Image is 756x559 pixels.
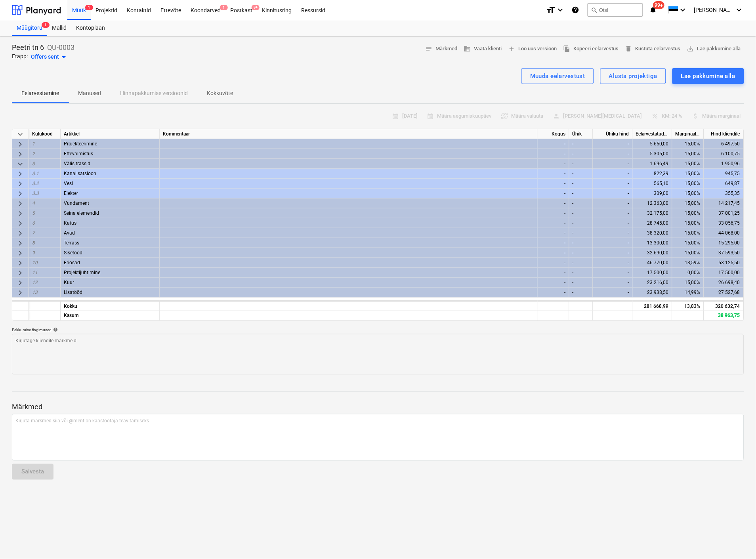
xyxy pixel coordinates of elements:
div: - [538,198,569,208]
div: - [593,139,633,149]
div: 15,00% [672,208,704,218]
span: Ettevalmistus [64,151,93,156]
div: 12 363,00 [633,198,672,208]
div: Marginaal, % [672,129,704,139]
div: 15,00% [672,228,704,238]
span: Laienda kategooriat [15,199,25,208]
div: 281 668,99 [633,301,672,311]
span: 3.1 [32,171,39,176]
div: - [569,268,593,278]
div: - [538,278,569,288]
button: Lae pakkumine alla [672,68,744,84]
div: - [593,169,633,179]
div: - [593,248,633,258]
div: Kulukood [29,129,61,139]
div: - [538,228,569,238]
span: Laienda kategooriat [15,288,25,298]
div: 309,00 [633,189,672,198]
span: Kopeeri eelarvestus [563,44,619,53]
div: Mallid [47,20,71,36]
span: Laienda kategooriat [15,258,25,268]
div: 320 632,74 [704,301,744,311]
div: 15,00% [672,198,704,208]
div: 37 001,25 [704,208,744,218]
div: 15,00% [672,189,704,198]
div: - [569,288,593,298]
span: Lae pakkumine alla [687,44,741,53]
span: 1 [85,5,93,10]
div: Pakkumise tingimused [12,327,744,332]
p: Eelarvestamine [21,89,59,97]
span: Katus [64,220,76,226]
span: Kanalisatsioon [64,171,96,176]
div: - [538,288,569,298]
div: - [538,248,569,258]
span: help [52,327,58,332]
div: Eelarvestatud maksumus [633,129,672,139]
div: Müügitoru [12,20,47,36]
div: 15,00% [672,248,704,258]
div: - [538,139,569,149]
i: keyboard_arrow_down [735,5,744,15]
div: 27 527,68 [704,288,744,298]
div: Kokku [61,301,160,311]
span: delete [625,45,632,52]
span: 7 [32,230,35,236]
button: Vaata klienti [461,43,505,55]
span: Sisetööd [64,250,82,256]
span: Laienda kategooriat [15,268,25,278]
div: - [569,258,593,268]
span: Laienda kategooriat [15,149,25,159]
span: Projekteerimine [64,141,97,147]
div: 6 100,75 [704,149,744,159]
div: Kommentaar [160,129,538,139]
div: 355,35 [704,189,744,198]
div: 23 938,50 [633,288,672,298]
div: 0,00% [672,268,704,278]
div: 44 068,00 [704,228,744,238]
div: 46 770,00 [633,258,672,268]
span: Välis trassid [64,161,90,166]
div: 32 690,00 [633,248,672,258]
div: - [569,169,593,179]
div: Kontoplaan [71,20,110,36]
div: - [569,179,593,189]
span: notes [426,45,433,52]
div: - [593,218,633,228]
span: 11 [32,270,38,275]
span: Laienda kategooriat [15,278,25,288]
div: 23 216,00 [633,278,672,288]
span: file_copy [563,45,571,52]
div: Hind kliendile [704,129,744,139]
span: 3.3 [32,191,39,196]
span: Avad [64,230,75,236]
div: - [538,189,569,198]
span: 10 [32,260,38,265]
div: 37 593,50 [704,248,744,258]
span: Seina elemendid [64,210,99,216]
div: Kogus [538,129,569,139]
button: Otsi [588,3,643,17]
i: keyboard_arrow_down [678,5,688,15]
div: - [569,159,593,169]
a: Müügitoru1 [12,20,47,36]
div: - [569,238,593,248]
div: - [538,268,569,278]
span: 5 [32,210,35,216]
span: Laienda kategooriat [15,209,25,218]
span: Laienda kategooriat [15,238,25,248]
button: Muuda eelarvestust [521,68,594,84]
p: Etapp: [12,52,28,62]
div: - [538,218,569,228]
div: - [569,218,593,228]
span: 3 [32,161,35,166]
span: Loo uus versioon [508,44,557,53]
span: Ahenda kategooria [15,159,25,169]
div: 1 696,49 [633,159,672,169]
div: - [593,268,633,278]
div: - [538,208,569,218]
div: Ühiku hind [593,129,633,139]
span: save_alt [687,45,694,52]
span: [PERSON_NAME] [MEDICAL_DATA] [694,7,734,13]
span: Eriosad [64,260,80,265]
